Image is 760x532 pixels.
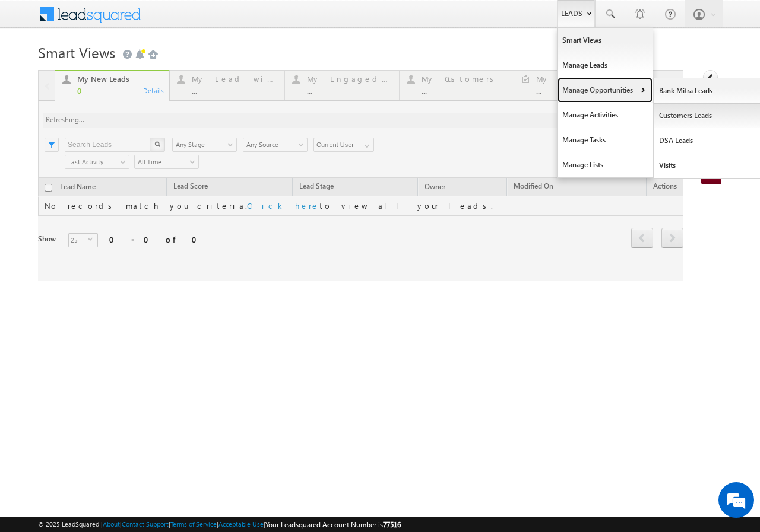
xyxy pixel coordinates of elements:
[170,520,217,528] a: Terms of Service
[558,78,653,103] a: Manage Opportunities
[558,152,653,177] a: Manage Lists
[558,128,653,152] a: Manage Tasks
[20,62,50,78] img: d_60004797649_company_0_60004797649
[62,62,199,78] div: Chat with us now
[558,103,653,128] a: Manage Activities
[558,28,653,53] a: Smart Views
[218,520,264,528] a: Acceptable Use
[38,519,401,530] span: © 2025 LeadSquared | | | | |
[103,520,120,528] a: About
[558,53,653,78] a: Manage Leads
[383,520,401,529] span: 77516
[161,365,216,381] em: Start Chat
[195,6,223,34] div: Minimize live chat window
[15,110,217,355] textarea: Type your message and hit 'Enter'
[265,520,401,529] span: Your Leadsquared Account Number is
[38,43,115,62] span: Smart Views
[122,520,169,528] a: Contact Support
